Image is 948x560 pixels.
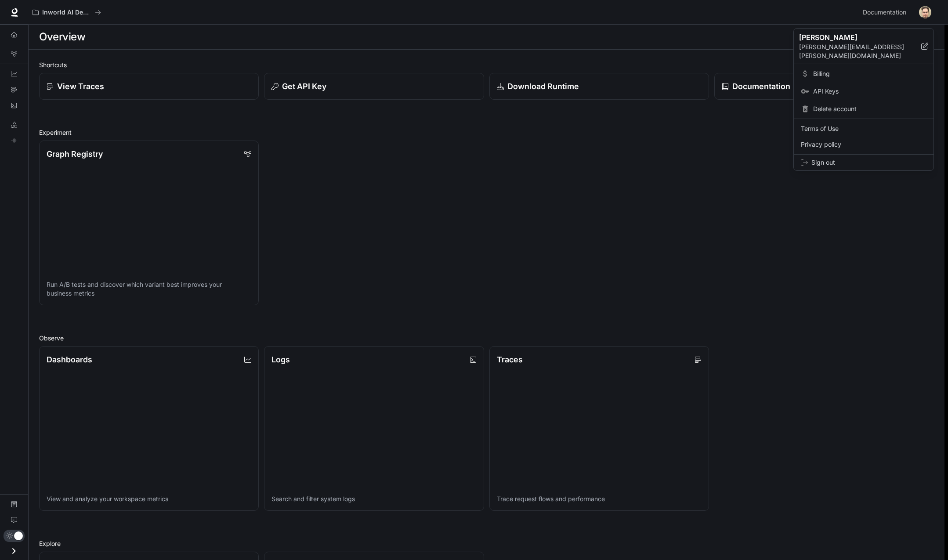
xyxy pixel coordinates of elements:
a: Terms of Use [796,121,932,137]
div: [PERSON_NAME][PERSON_NAME][EMAIL_ADDRESS][PERSON_NAME][DOMAIN_NAME] [794,29,934,64]
span: Terms of Use [801,124,926,133]
span: Billing [813,69,926,78]
p: [PERSON_NAME] [799,32,907,43]
p: [PERSON_NAME][EMAIL_ADDRESS][PERSON_NAME][DOMAIN_NAME] [799,43,921,60]
span: Privacy policy [801,140,926,149]
a: API Keys [796,83,932,99]
span: API Keys [813,87,926,96]
div: Sign out [794,155,934,170]
span: Delete account [813,105,926,113]
a: Privacy policy [796,137,932,152]
span: Sign out [811,158,926,167]
div: Delete account [796,101,932,117]
a: Billing [796,66,932,82]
